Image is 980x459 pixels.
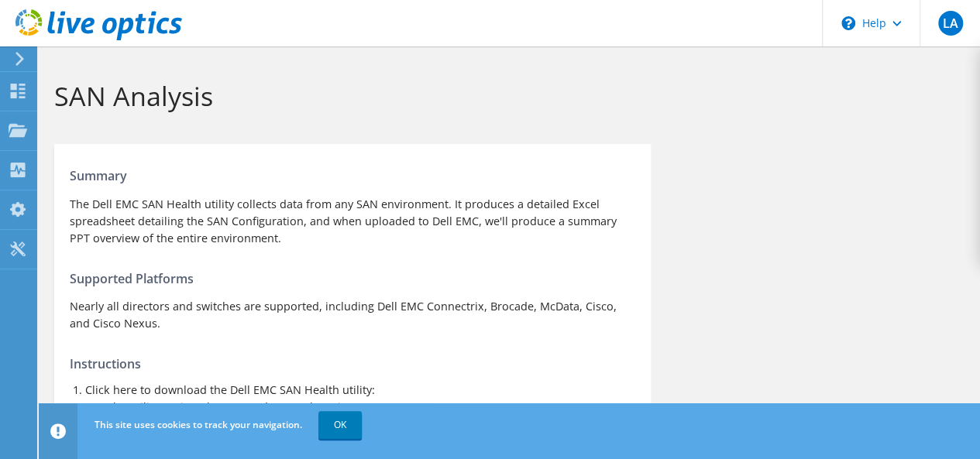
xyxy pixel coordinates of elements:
li: Run the utility against the SAN and Network environment. [85,399,635,416]
h4: Supported Platforms [70,270,635,287]
p: Nearly all directors and switches are supported, including Dell EMC Connectrix, Brocade, McData, ... [70,298,635,332]
p: The Dell EMC SAN Health utility collects data from any SAN environment. It produces a detailed Ex... [70,196,635,247]
h4: Summary [70,167,635,184]
svg: \n [841,16,855,30]
span: LA [938,11,963,36]
a: OK [318,411,362,439]
h4: Instructions [70,355,635,372]
h1: SAN Analysis [54,80,957,112]
li: Click here to download the Dell EMC SAN Health utility: [85,382,635,399]
span: This site uses cookies to track your navigation. [95,418,302,431]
